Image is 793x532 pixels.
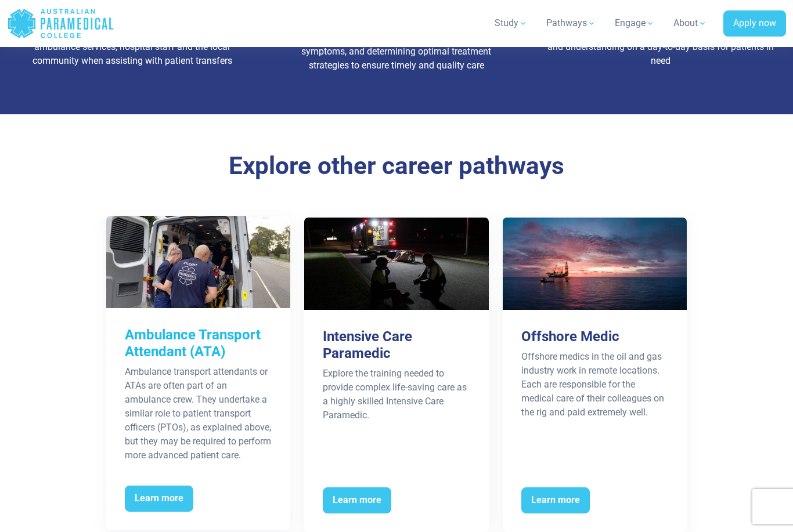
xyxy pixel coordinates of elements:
h3: Offshore Medic [521,328,669,345]
a: Study [488,7,535,39]
a: Pathways [539,7,603,39]
span: Learn more [521,487,590,514]
img: Offshore Medic [503,218,687,310]
a: Apply now [723,10,786,37]
img: Intensive Care Paramedic [304,218,489,310]
a: About [666,7,714,39]
div: Ambulance transport attendants or ATAs are often part of an ambulance crew. They undertake a simi... [125,365,272,462]
span: Learn more [125,486,193,512]
div: Offshore medics in the oil and gas industry work in remote locations. Each are responsible for th... [521,350,669,419]
h3: Ambulance Transport Attendant (ATA) [125,327,272,360]
span: Learn more [323,487,391,514]
div: Explore the training needed to provide complex life-saving care as a highly skilled Intensive Car... [323,367,470,422]
h3: Intensive Care Paramedic [323,328,470,362]
a: Intensive Care Paramedic Explore the training needed to provide complex life-saving care as a hig... [304,218,489,532]
a: Offshore Medic Offshore medics in the oil and gas industry work in remote locations. Each are res... [503,218,687,532]
a: Australian Paramedical College [7,5,114,42]
a: Engage [608,7,662,39]
a: Ambulance Transport Attendant (ATA) Ambulance transport attendants or ATAs are often part of an a... [106,216,291,530]
h3: Explore other career pathways [66,151,728,181]
img: Ambulance Transport Attendant (ATA) [106,216,291,308]
p: Evaluating patient conditions, analysing symptoms, and determining optimal treatment strategies t... [294,31,498,73]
